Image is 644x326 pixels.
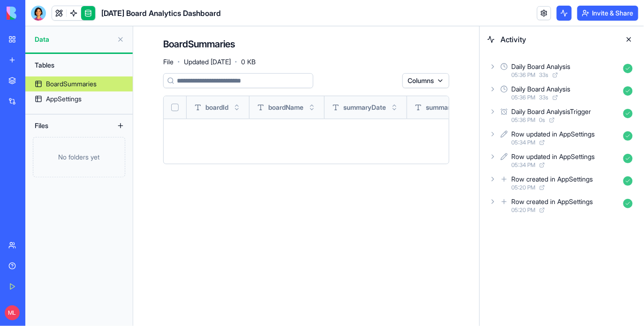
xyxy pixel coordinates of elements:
[268,103,303,112] span: boardName
[512,139,536,146] span: 05:34 PM
[512,184,536,191] span: 05:20 PM
[171,104,179,111] button: Select all
[512,116,536,124] span: 05:36 PM
[512,161,536,169] span: 05:34 PM
[539,116,546,124] span: 0 s
[512,62,571,71] div: Daily Board Analysis
[232,103,242,112] button: Toggle sort
[177,54,180,69] span: ·
[512,107,591,116] div: Daily Board AnalysisTrigger
[539,94,549,101] span: 33 s
[512,94,536,101] span: 05:36 PM
[205,103,228,112] span: boardId
[7,7,65,20] img: logo
[5,305,20,320] span: ML
[512,174,593,184] div: Row created in AppSettings
[46,94,82,104] div: AppSettings
[307,103,317,112] button: Toggle sort
[35,35,113,44] span: Data
[25,91,133,106] a: AppSettings
[46,79,97,89] div: BoardSummaries
[512,129,595,139] div: Row updated in AppSettings
[500,34,616,45] span: Activity
[343,103,386,112] span: summaryDate
[241,57,256,67] span: 0 KB
[101,8,221,19] span: [DATE] Board Analytics Dashboard
[25,76,133,91] a: BoardSummaries
[235,54,237,69] span: ·
[163,38,235,51] h4: BoardSummaries
[512,206,536,214] span: 05:20 PM
[33,137,125,177] div: No folders yet
[512,84,571,94] div: Daily Board Analysis
[577,6,638,21] button: Invite & Share
[30,118,105,133] div: Files
[30,58,128,73] div: Tables
[512,152,595,161] div: Row updated in AppSettings
[512,71,536,79] span: 05:36 PM
[402,73,449,88] button: Columns
[512,197,593,206] div: Row created in AppSettings
[184,57,231,67] span: Updated [DATE]
[426,103,454,112] span: summary
[25,137,133,177] a: No folders yet
[163,57,174,67] span: File
[390,103,399,112] button: Toggle sort
[539,71,549,79] span: 33 s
